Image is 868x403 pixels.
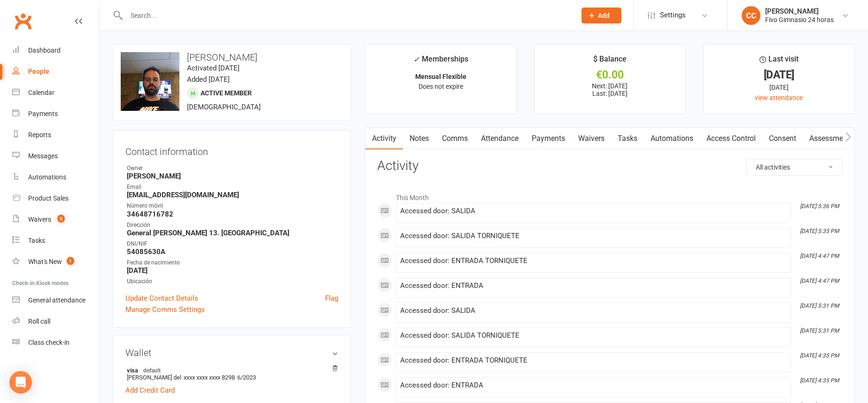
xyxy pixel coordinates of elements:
input: Search... [124,9,569,22]
i: [DATE] 5:35 PM [800,228,839,234]
a: Activity [365,128,403,149]
div: Accessed door: SALIDA [400,307,787,315]
i: [DATE] 4:35 PM [800,377,839,384]
div: Calendar [28,89,54,96]
a: Clubworx [11,9,35,33]
a: Messages [12,146,99,167]
a: Consent [762,128,803,149]
div: Ubicación [127,277,338,286]
a: Class kiosk mode [12,332,99,353]
a: Update Contact Details [125,293,198,304]
strong: General [PERSON_NAME] 13. [GEOGRAPHIC_DATA] [127,229,338,237]
i: [DATE] 4:47 PM [800,253,839,259]
time: Activated [DATE] [187,64,240,72]
strong: 54085630A [127,248,338,256]
a: Payments [12,103,99,124]
strong: visa [127,366,333,374]
a: Tasks [611,128,644,149]
span: Settings [660,5,686,26]
strong: 34648716782 [127,210,338,218]
a: Access Control [700,128,762,149]
span: 3 [57,215,65,223]
a: Calendar [12,82,99,103]
i: [DATE] 5:31 PM [800,327,839,334]
time: Added [DATE] [187,75,230,84]
span: xxxx xxxx xxxx 8298 [184,374,235,381]
strong: [EMAIL_ADDRESS][DOMAIN_NAME] [127,191,338,199]
div: Dirección [127,221,338,230]
div: DNI/NIF [127,240,338,248]
span: [DEMOGRAPHIC_DATA] [187,103,261,111]
div: Accessed door: SALIDA TORNIQUETE [400,232,787,240]
a: General attendance kiosk mode [12,290,99,311]
div: €0.00 [543,70,677,80]
a: Notes [403,128,435,149]
h3: [PERSON_NAME] [121,52,343,62]
i: ✓ [413,55,419,64]
div: Accessed door: SALIDA TORNIQUETE [400,332,787,340]
i: [DATE] 5:36 PM [800,203,839,209]
div: $ Balance [593,53,627,70]
div: Email [127,183,338,192]
div: [PERSON_NAME] [765,7,834,15]
li: [PERSON_NAME] del [125,365,338,382]
h3: Activity [377,159,843,173]
a: Reports [12,124,99,146]
div: Dashboard [28,46,61,54]
a: Waivers 3 [12,209,99,230]
div: What's New [28,258,62,265]
div: Owner [127,164,338,173]
span: Active member [201,89,252,97]
a: What's New1 [12,251,99,272]
div: Número móvil [127,201,338,210]
div: Roll call [28,318,50,325]
div: Memberships [413,53,468,70]
strong: [DATE] [127,266,338,275]
a: Attendance [474,128,525,149]
div: Waivers [28,216,51,223]
a: People [12,61,99,82]
span: Add [598,12,610,19]
a: Manage Comms Settings [125,304,205,315]
a: view attendance [755,94,803,101]
div: Payments [28,110,58,117]
button: Add [581,8,621,23]
div: Tasks [28,237,45,244]
a: Add Credit Card [125,385,175,396]
a: Comms [435,128,474,149]
h3: Contact information [125,143,338,157]
i: [DATE] 4:47 PM [800,278,839,284]
div: Product Sales [28,194,69,202]
div: Accessed door: ENTRADA [400,381,787,389]
li: This Month [377,188,843,203]
h3: Wallet [125,348,338,358]
div: Accessed door: SALIDA [400,207,787,215]
div: [DATE] [712,82,846,93]
strong: Mensual Flexible [415,73,466,80]
a: Automations [12,167,99,188]
i: [DATE] 4:35 PM [800,352,839,359]
a: Payments [525,128,572,149]
img: image1592813647.png [121,52,179,130]
div: [DATE] [712,70,846,80]
div: CC [742,6,760,25]
div: Accessed door: ENTRADA [400,282,787,290]
a: Waivers [572,128,611,149]
i: [DATE] 5:31 PM [800,302,839,309]
div: Open Intercom Messenger [9,371,32,394]
p: Next: [DATE] Last: [DATE] [543,82,677,97]
span: 1 [67,257,74,265]
div: Class check-in [28,339,70,346]
div: Fecha de nacimiento [127,258,338,267]
span: Does not expire [418,83,463,90]
div: Fivo Gimnasio 24 horas [765,15,834,24]
a: Roll call [12,311,99,332]
div: Accessed door: ENTRADA TORNIQUETE [400,257,787,265]
a: Automations [644,128,700,149]
div: General attendance [28,296,85,304]
div: Last visit [759,53,798,70]
span: default [140,366,163,374]
a: Assessments [803,128,860,149]
div: Accessed door: ENTRADA TORNIQUETE [400,356,787,364]
div: People [28,68,49,75]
